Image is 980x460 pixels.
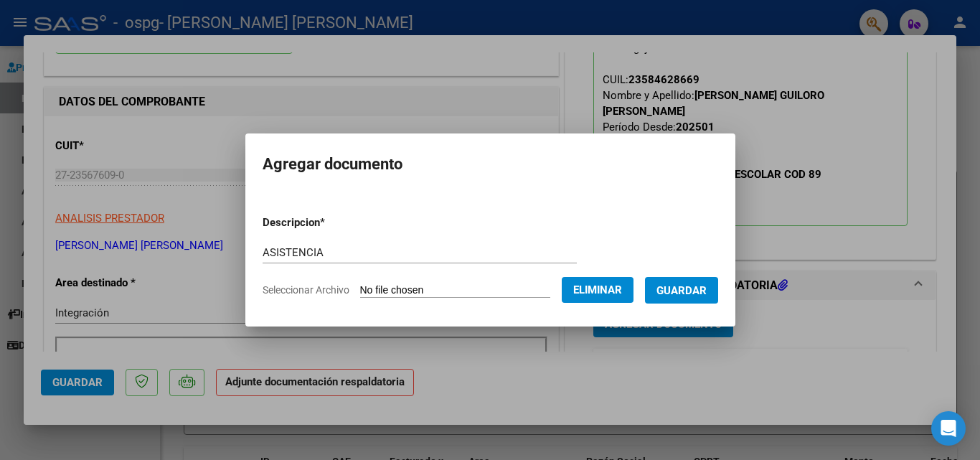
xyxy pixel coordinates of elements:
span: Eliminar [573,283,622,296]
div: Open Intercom Messenger [931,411,966,446]
p: Descripcion [263,215,400,231]
span: Seleccionar Archivo [263,284,349,296]
button: Guardar [645,277,718,304]
h2: Agregar documento [263,151,718,178]
span: Guardar [656,284,707,297]
button: Eliminar [562,277,633,303]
